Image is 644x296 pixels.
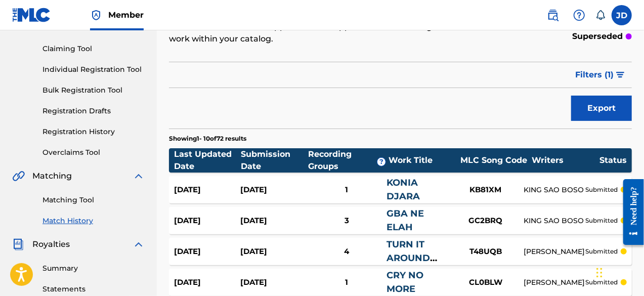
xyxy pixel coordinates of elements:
p: Once a match has been approved it will appear in the recording details section of the work within... [169,21,526,45]
div: Notifications [595,10,606,20]
div: [DATE] [174,246,240,258]
img: Top Rightsholder [90,9,102,21]
p: submitted [585,185,618,194]
div: CL0BLW [448,277,524,288]
div: KB81XM [448,184,524,196]
p: submitted [585,247,618,256]
div: Recording Groups [308,148,389,173]
img: search [547,9,559,21]
img: Royalties [12,238,24,250]
a: Registration Drafts [42,106,145,116]
button: Filters (1) [569,62,632,88]
div: [DATE] [174,184,240,196]
a: Claiming Tool [42,44,145,54]
img: Matching [12,170,25,182]
div: Status [599,154,627,166]
img: expand [133,170,145,182]
div: Writers [532,154,599,166]
div: 1 [307,184,387,196]
div: [DATE] [240,277,307,288]
p: superseded [572,30,623,43]
div: [DATE] [174,277,240,288]
div: [DATE] [240,246,307,258]
div: Work Title [389,154,456,166]
a: CRY NO MORE [387,270,423,294]
div: GC2BRQ [448,215,524,227]
iframe: Chat Widget [593,247,644,296]
div: Drag [596,258,603,288]
a: Individual Registration Tool [42,64,145,75]
div: 4 [307,246,387,258]
img: filter [616,72,625,78]
button: Export [571,96,632,121]
img: MLC Logo [12,8,51,22]
div: Submission Date [241,148,308,173]
a: GBA NE ELAH [387,208,424,233]
div: T48UQB [448,246,524,258]
a: Matching Tool [42,195,145,205]
span: ? [377,158,385,166]
a: Statements [42,284,145,294]
p: submitted [585,216,618,225]
a: Overclaims Tool [42,147,145,158]
a: KONIA DJARA [387,177,420,202]
span: Matching [32,170,72,182]
div: 1 [307,277,387,288]
div: User Menu [612,5,632,25]
div: [DATE] [174,215,240,227]
a: Bulk Registration Tool [42,85,145,96]
div: MLC Song Code [456,154,532,166]
a: Match History [42,216,145,226]
div: [PERSON_NAME] [524,277,585,288]
img: help [573,9,585,21]
div: 3 [307,215,387,227]
div: [DATE] [240,215,307,227]
p: submitted [585,278,618,287]
div: Help [569,5,589,25]
a: Public Search [543,5,563,25]
a: TURN IT AROUND REMIX [387,239,430,277]
span: Royalties [32,238,70,250]
a: Registration History [42,126,145,137]
span: Filters ( 1 ) [575,69,614,81]
span: Member [108,9,144,21]
p: Showing 1 - 10 of 72 results [169,134,246,143]
img: expand [133,238,145,250]
div: [PERSON_NAME] [524,246,585,257]
div: KING SAO BOSO [524,216,585,226]
div: [DATE] [240,184,307,196]
div: Last Updated Date [174,148,241,173]
iframe: Resource Center [616,172,644,253]
div: KING SAO BOSO [524,185,585,195]
a: Summary [42,263,145,274]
